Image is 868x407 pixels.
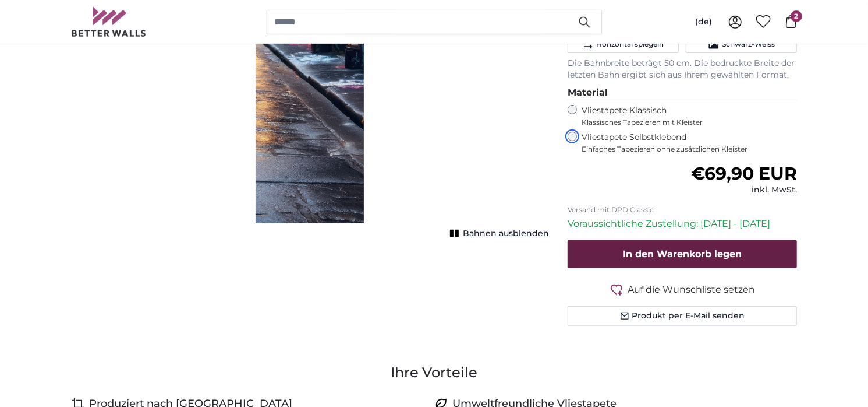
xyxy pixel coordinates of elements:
[582,132,798,154] label: Vliestapete Selbstklebend
[686,12,721,33] button: (de)
[628,283,756,297] span: Auf die Wunschliste setzen
[568,58,798,81] p: Die Bahnbreite beträgt 50 cm. Die bedruckte Breite der letzten Bahn ergibt sich aus Ihrem gewählt...
[463,228,549,240] span: Bahnen ausblenden
[623,248,742,259] span: In den Warenkorb legen
[568,36,679,53] button: Horizontal spiegeln
[568,217,798,231] p: Voraussichtliche Zustellung: [DATE] - [DATE]
[71,7,147,37] img: Betterwalls
[691,184,797,196] div: inkl. MwSt.
[582,105,788,127] label: Vliestapete Klassisch
[568,86,798,100] legend: Material
[722,40,775,49] span: Schwarz-Weiss
[447,226,549,242] button: Bahnen ausblenden
[71,363,798,382] h3: Ihre Vorteile
[568,205,798,215] p: Versand mit DPD Classic
[686,36,797,53] button: Schwarz-Weiss
[568,306,798,326] button: Produkt per E-Mail senden
[582,145,798,154] span: Einfaches Tapezieren ohne zusätzlichen Kleister
[568,240,798,268] button: In den Warenkorb legen
[582,118,788,127] span: Klassisches Tapezieren mit Kleister
[568,282,798,297] button: Auf die Wunschliste setzen
[691,163,797,184] span: €69,90 EUR
[791,10,802,22] span: 2
[596,40,664,49] span: Horizontal spiegeln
